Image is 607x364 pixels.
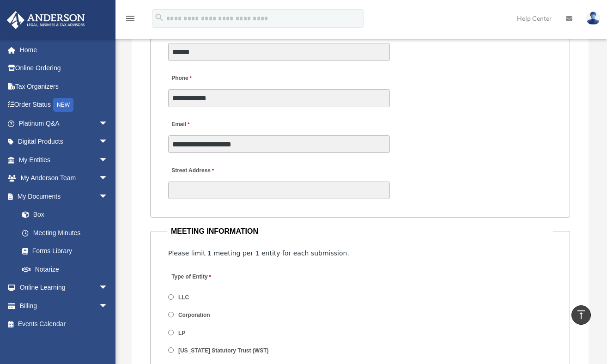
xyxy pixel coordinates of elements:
[586,12,600,25] img: User Pic
[6,151,122,169] a: My Entitiesarrow_drop_down
[168,73,194,85] label: Phone
[13,206,122,224] a: Box
[168,164,256,177] label: Street Address
[6,41,122,59] a: Home
[4,11,88,29] img: Anderson Advisors Platinum Portal
[6,59,122,78] a: Online Ordering
[6,77,122,96] a: Tax Organizers
[168,119,192,131] label: Email
[99,279,117,297] span: arrow_drop_down
[176,347,272,355] label: [US_STATE] Statutory Trust (WST)
[6,96,122,115] a: Order StatusNEW
[6,297,122,315] a: Billingarrow_drop_down
[13,224,117,242] a: Meeting Minutes
[168,249,349,257] span: Please limit 1 meeting per 1 entity for each submission.
[99,187,117,206] span: arrow_drop_down
[53,98,73,112] div: NEW
[99,169,117,188] span: arrow_drop_down
[176,329,189,337] label: LP
[6,169,122,188] a: My Anderson Teamarrow_drop_down
[99,151,117,170] span: arrow_drop_down
[6,315,122,334] a: Events Calendar
[13,260,122,279] a: Notarize
[99,297,117,315] span: arrow_drop_down
[6,114,122,133] a: Platinum Q&Aarrow_drop_down
[167,225,553,238] legend: MEETING INFORMATION
[99,114,117,133] span: arrow_drop_down
[576,309,587,320] i: vertical_align_top
[6,133,122,151] a: Digital Productsarrow_drop_down
[125,13,136,24] i: menu
[154,12,164,23] i: search
[13,242,122,261] a: Forms Library
[176,294,193,302] label: LLC
[168,271,256,283] label: Type of Entity
[571,305,591,325] a: vertical_align_top
[6,187,122,206] a: My Documentsarrow_drop_down
[99,133,117,152] span: arrow_drop_down
[176,311,213,320] label: Corporation
[125,16,136,24] a: menu
[6,279,122,297] a: Online Learningarrow_drop_down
